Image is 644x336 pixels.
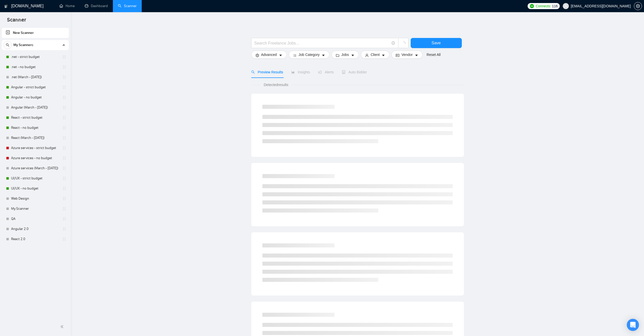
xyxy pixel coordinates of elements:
[251,70,283,74] span: Preview Results
[261,52,277,57] span: Advanced
[4,2,8,10] img: logo
[62,166,66,170] span: holder
[291,70,295,74] span: area-chart
[401,52,412,57] span: Vendor
[342,70,367,74] span: Auto Bidder
[62,65,66,69] span: holder
[118,4,137,8] a: searchScanner
[279,53,282,57] span: caret-down
[391,51,422,59] button: idcardVendorcaret-down
[401,41,406,46] span: loading
[62,156,66,160] span: holder
[11,214,59,224] a: QA
[4,43,11,47] span: search
[62,95,66,99] span: holder
[4,41,12,49] button: search
[62,146,66,150] span: holder
[11,92,59,102] a: Angular - no budget
[299,52,320,57] span: Job Category
[251,51,287,59] button: settingAdvancedcaret-down
[11,72,59,82] a: .net (March - [DATE])
[62,186,66,191] span: holder
[11,113,59,123] a: React - strict budget
[11,123,59,133] a: React - no budget
[627,319,639,331] div: Open Intercom Messenger
[62,207,66,211] span: holder
[62,116,66,120] span: holder
[60,324,65,329] span: double-left
[564,4,568,8] span: user
[85,4,108,8] a: dashboardDashboard
[62,136,66,140] span: holder
[392,41,395,45] span: info-circle
[634,2,642,10] button: setting
[342,70,345,74] span: robot
[62,85,66,89] span: holder
[62,75,66,79] span: holder
[62,55,66,59] span: holder
[341,52,349,57] span: Jobs
[11,163,59,173] a: Azure services (March - [DATE])
[62,106,66,110] span: holder
[396,53,399,57] span: idcard
[351,53,355,57] span: caret-down
[293,53,297,57] span: bars
[361,51,390,59] button: userClientcaret-down
[371,52,380,57] span: Client
[318,70,322,74] span: notification
[62,217,66,221] span: holder
[2,40,69,244] li: My Scanners
[256,53,259,57] span: setting
[427,52,441,57] a: Reset All
[11,194,59,204] a: Web Design
[11,82,59,92] a: Angular - strict budget
[11,62,59,72] a: .net - no budget
[3,16,30,27] span: Scanner
[62,237,66,241] span: holder
[322,53,325,57] span: caret-down
[11,224,59,234] a: Angular 2.0
[331,51,359,59] button: folderJobscaret-down
[62,126,66,130] span: holder
[11,102,59,113] a: Angular (March - [DATE])
[365,53,369,57] span: user
[13,40,33,50] span: My Scanners
[11,183,59,194] a: UI/UX - no budget
[431,40,441,46] span: Save
[62,227,66,231] span: holder
[251,70,255,74] span: search
[260,82,292,88] span: Detected results
[59,4,75,8] a: homeHome
[11,52,59,62] a: .net - strict budget
[11,153,59,163] a: Azure services - no budget
[11,234,59,244] a: React 2.0
[62,176,66,180] span: holder
[336,53,339,57] span: folder
[11,133,59,143] a: React (March - [DATE])
[530,4,534,8] img: upwork-logo.png
[289,51,329,59] button: barsJob Categorycaret-down
[2,28,69,38] li: New Scanner
[552,3,557,9] span: 116
[536,3,551,9] span: Connects:
[11,143,59,153] a: Azure services - strict budget
[62,197,66,201] span: holder
[11,173,59,183] a: UI/UX - strict budget
[11,204,59,214] a: My Scanner
[254,40,389,46] input: Search Freelance Jobs...
[318,70,334,74] span: Alerts
[415,53,418,57] span: caret-down
[6,28,65,38] a: New Scanner
[411,38,462,48] button: Save
[634,4,642,8] a: setting
[291,70,310,74] span: Insights
[382,53,385,57] span: caret-down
